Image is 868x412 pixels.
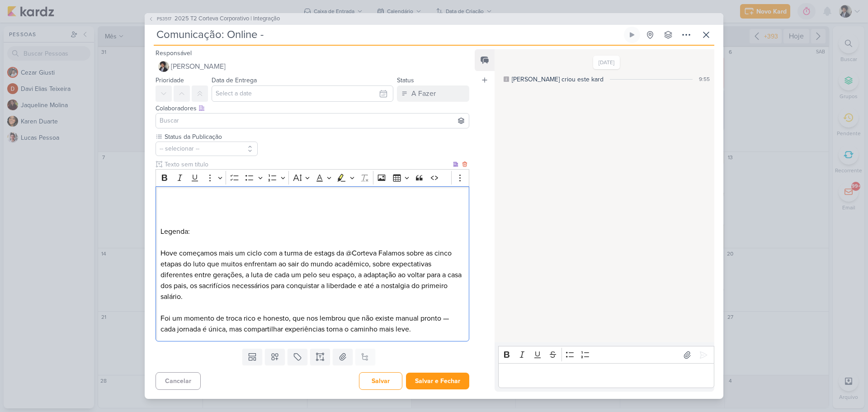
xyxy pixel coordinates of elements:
[171,61,226,72] span: [PERSON_NAME]
[156,49,192,57] label: Responsável
[160,226,464,237] p: Legenda:
[411,88,436,99] div: A Fazer
[406,373,469,389] button: Salvar e Fechar
[156,372,201,390] button: Cancelar
[163,160,451,169] input: Texto sem título
[156,186,469,341] div: Editor editing area: main
[158,61,169,72] img: Pedro Luahn Simões
[156,58,469,75] button: [PERSON_NAME]
[164,132,258,142] label: Status da Publicação
[498,346,714,364] div: Editor toolbar
[154,27,622,43] input: Kard Sem Título
[156,76,184,84] label: Prioridade
[397,85,469,102] button: A Fazer
[160,313,464,335] p: Foi um momento de troca rico e honesto, que nos lembrou que não existe manual pronto — cada jorna...
[156,104,469,113] div: Colaboradores
[160,248,464,302] p: Hove começamos mais um ciclo com a turma de estags da @Corteva Falamos sobre as cinco etapas do l...
[397,76,414,84] label: Status
[359,372,402,390] button: Salvar
[699,75,710,83] div: 9:55
[156,142,258,156] button: -- selecionar --
[156,169,469,187] div: Editor toolbar
[212,85,393,102] input: Select a date
[148,14,280,24] button: 2025 T2 Corteva Corporativo | Integração
[158,115,467,126] input: Buscar
[498,363,714,388] div: Editor editing area: main
[512,75,604,84] div: [PERSON_NAME] criou este kard
[175,14,280,24] span: 2025 T2 Corteva Corporativo | Integração
[628,31,636,38] div: Ligar relógio
[212,76,257,84] label: Data de Entrega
